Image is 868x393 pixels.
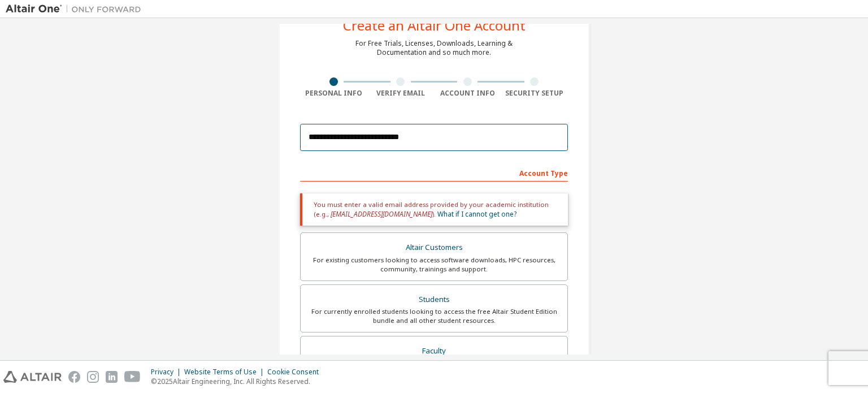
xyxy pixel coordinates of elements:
div: You must enter a valid email address provided by your academic institution (e.g., ). [300,193,568,226]
img: youtube.svg [124,371,141,383]
img: linkedin.svg [106,371,118,383]
img: facebook.svg [68,371,80,383]
div: For Free Trials, Licenses, Downloads, Learning & Documentation and so much more. [355,39,513,57]
div: Account Info [434,89,501,98]
img: Altair One [6,3,147,15]
img: altair_logo.svg [3,371,62,383]
div: Account Type [300,163,568,182]
div: Personal Info [300,89,367,98]
div: Students [307,292,561,308]
div: Faculty [307,343,561,359]
div: Privacy [151,368,184,377]
div: Create an Altair One Account [343,19,526,32]
img: instagram.svg [87,371,99,383]
span: [EMAIL_ADDRESS][DOMAIN_NAME] [331,209,432,219]
div: Cookie Consent [267,368,325,377]
div: For existing customers looking to access software downloads, HPC resources, community, trainings ... [307,256,561,274]
a: What if I cannot get one? [437,209,517,219]
div: Altair Customers [307,240,561,256]
div: Verify Email [367,89,435,98]
div: Security Setup [501,89,568,98]
div: Website Terms of Use [184,368,267,377]
div: For currently enrolled students looking to access the free Altair Student Edition bundle and all ... [307,307,561,325]
p: © 2025 Altair Engineering, Inc. All Rights Reserved. [151,377,325,386]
